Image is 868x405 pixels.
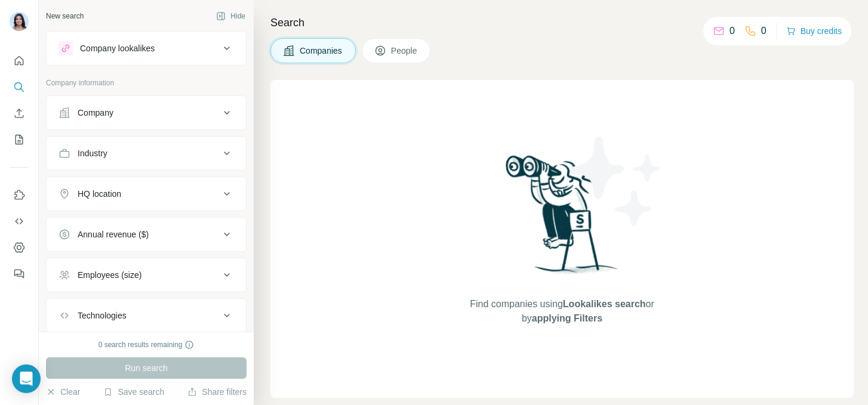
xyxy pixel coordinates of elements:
[46,78,247,88] p: Company information
[12,364,41,393] div: Open Intercom Messenger
[10,76,29,98] button: Search
[270,14,854,31] h4: Search
[10,263,29,285] button: Feedback
[78,310,127,321] div: Technologies
[208,7,254,25] button: Hide
[562,128,670,235] img: Surfe Illustration - Stars
[78,228,149,240] div: Annual revenue ($)
[10,50,29,72] button: Quick start
[46,11,84,21] div: New search
[10,211,29,232] button: Use Surfe API
[47,139,246,168] button: Industry
[786,23,842,39] button: Buy credits
[532,313,602,323] span: applying Filters
[10,237,29,258] button: Dashboard
[466,297,657,326] span: Find companies using or by
[99,339,195,350] div: 0 search results remaining
[730,24,735,38] p: 0
[78,188,121,200] div: HQ location
[47,261,246,289] button: Employees (size)
[10,12,29,31] img: Avatar
[47,98,246,127] button: Company
[761,24,767,38] p: 0
[500,152,624,285] img: Surfe Illustration - Woman searching with binoculars
[47,301,246,330] button: Technologies
[10,184,29,206] button: Use Surfe on LinkedIn
[78,107,113,119] div: Company
[103,386,164,398] button: Save search
[80,42,155,54] div: Company lookalikes
[10,129,29,150] button: My lists
[10,103,29,124] button: Enrich CSV
[78,269,141,281] div: Employees (size)
[47,220,246,249] button: Annual revenue ($)
[47,180,246,208] button: HQ location
[563,299,646,309] span: Lookalikes search
[391,45,418,57] span: People
[46,386,80,398] button: Clear
[300,45,343,57] span: Companies
[47,34,246,63] button: Company lookalikes
[78,147,107,159] div: Industry
[187,386,247,398] button: Share filters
